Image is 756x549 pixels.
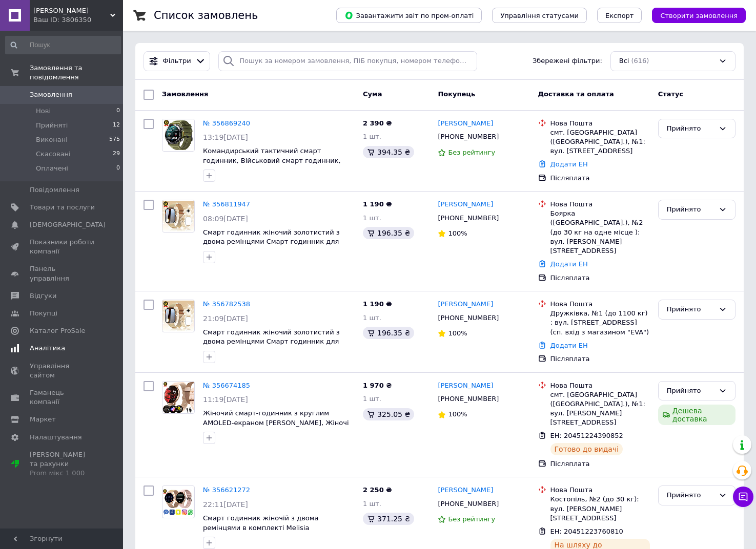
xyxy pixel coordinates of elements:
a: [PERSON_NAME] [438,300,493,309]
span: 08:09[DATE] [203,215,248,223]
span: Збережені фільтри: [533,56,602,66]
span: Доставка та оплата [538,90,614,98]
span: Гаманець компанії [30,388,95,407]
img: Фото товару [162,489,194,515]
a: № 356782538 [203,300,250,308]
span: Замовлення [30,90,72,99]
div: 196.35 ₴ [363,327,414,339]
div: Прийнято [667,490,714,501]
span: ЕН: 20451223760810 [550,527,623,535]
span: Панель управління [30,264,95,283]
div: Прийнято [667,204,714,215]
div: [PHONE_NUMBER] [436,130,501,143]
span: 2 250 ₴ [363,486,392,494]
a: Фото товару [162,119,195,152]
img: Фото товару [163,119,194,151]
span: Покупці [30,309,57,318]
span: Маркет [30,415,56,424]
div: Прийнято [667,123,714,134]
a: Додати ЕН [550,260,588,268]
span: Товари та послуги [30,203,95,212]
span: Статус [658,90,684,98]
span: Створити замовлення [660,12,738,19]
span: 12 [113,121,120,130]
a: № 356869240 [203,119,250,127]
div: 325.05 ₴ [363,408,414,420]
a: Додати ЕН [550,160,588,168]
span: Повідомлення [30,185,79,195]
div: [PHONE_NUMBER] [436,497,501,511]
div: [PHONE_NUMBER] [436,311,501,325]
span: Експорт [605,12,634,19]
div: Костопіль, №2 (до 30 кг): вул. [PERSON_NAME][STREET_ADDRESS] [550,495,650,523]
img: Фото товару [162,382,194,413]
span: 1 190 ₴ [363,200,392,208]
div: Готово до видачі [550,443,623,455]
span: Відгуки [30,291,56,301]
span: 0 [116,164,120,173]
span: Каталог ProSale [30,326,85,335]
div: смт. [GEOGRAPHIC_DATA] ([GEOGRAPHIC_DATA].), №1: вул. [PERSON_NAME][STREET_ADDRESS] [550,390,650,428]
span: Показники роботи компанії [30,238,95,256]
button: Створити замовлення [652,8,746,23]
span: Управління сайтом [30,362,95,380]
div: Prom мікс 1 000 [30,469,95,478]
a: № 356811947 [203,200,250,208]
span: Фільтри [163,56,191,66]
img: Фото товару [162,201,194,232]
a: Фото товару [162,381,195,414]
div: Ваш ID: 3806350 [33,15,123,25]
span: Без рейтингу [448,149,495,156]
span: Оплачені [36,164,68,173]
a: Створити замовлення [642,11,746,19]
div: Післяплата [550,273,650,283]
span: 21:09[DATE] [203,314,248,323]
div: Нова Пошта [550,119,650,128]
span: 22:11[DATE] [203,500,248,509]
div: Нова Пошта [550,485,650,495]
a: № 356621272 [203,486,250,494]
span: 1 шт. [363,500,381,508]
div: Нова Пошта [550,200,650,209]
span: Прийняті [36,121,68,130]
div: [PHONE_NUMBER] [436,392,501,406]
div: Дружківка, №1 (до 1100 кг) : вул. [STREET_ADDRESS] (сп. вхід з магазином "EVA") [550,309,650,337]
div: Прийнято [667,304,714,315]
span: Скасовані [36,150,71,159]
span: Всі [619,56,629,66]
div: Післяплата [550,459,650,469]
span: Замовлення [162,90,208,98]
span: Налаштування [30,433,82,442]
a: Смарт годинник жіночий золотистий з двома ремінцями Смарт годинник для жінок Жіночий смарт годинн... [203,228,340,265]
input: Пошук за номером замовлення, ПІБ покупця, номером телефону, Email, номером накладної [218,51,477,71]
span: 0 [116,107,120,116]
span: [PERSON_NAME] та рахунки [30,450,95,478]
a: Смарт годинник жіночий золотистий з двома ремінцями Смарт годинник для жінок Жіночий смарт годинн... [203,328,340,365]
span: 1 шт. [363,314,381,322]
a: [PERSON_NAME] [438,119,493,129]
span: 1 190 ₴ [363,300,392,308]
span: Без рейтингу [448,515,495,523]
span: Покупець [438,90,475,98]
div: Боярка ([GEOGRAPHIC_DATA].), №2 (до 30 кг на одне місце ): вул. [PERSON_NAME][STREET_ADDRESS] [550,209,650,256]
span: 100% [448,329,467,337]
a: [PERSON_NAME] [438,200,493,209]
span: Завантажити звіт по пром-оплаті [344,11,474,20]
span: Виконані [36,135,68,144]
span: Командирський тактичний смарт годинник, Військовий смарт годинник, Smart watch military, Смарт ча... [203,147,341,183]
div: Нова Пошта [550,300,650,309]
span: 575 [109,135,120,144]
span: 100% [448,229,467,237]
span: 13:19[DATE] [203,133,248,141]
div: [PHONE_NUMBER] [436,212,501,225]
span: Замовлення та повідомлення [30,64,123,82]
span: 1 970 ₴ [363,382,392,389]
div: 394.35 ₴ [363,146,414,158]
a: № 356674185 [203,382,250,389]
span: [DEMOGRAPHIC_DATA] [30,220,106,229]
span: Бойовий Гусак [33,6,110,15]
div: Прийнято [667,386,714,396]
span: 29 [113,150,120,159]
